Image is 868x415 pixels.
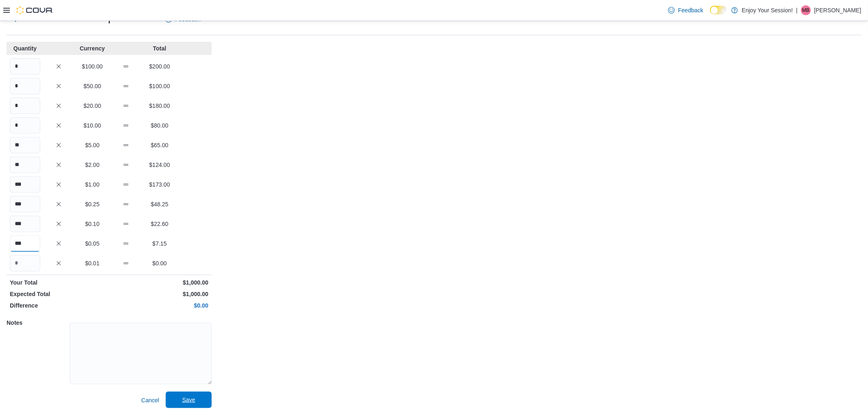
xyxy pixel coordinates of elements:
input: Quantity [10,137,40,153]
p: Enjoy Your Session! [742,5,793,15]
p: $100.00 [144,82,175,90]
span: MB [802,5,810,15]
p: $48.25 [144,200,175,208]
p: $0.10 [77,220,107,228]
p: $22.60 [144,220,175,228]
p: $200.00 [144,62,175,71]
p: $173.00 [144,180,175,189]
input: Quantity [10,176,40,193]
p: $124.00 [144,161,175,169]
p: $80.00 [144,121,175,130]
p: $20.00 [77,102,107,110]
p: $0.00 [144,259,175,267]
input: Quantity [10,58,40,75]
p: $7.15 [144,239,175,248]
p: $2.00 [77,161,107,169]
p: $0.05 [77,239,107,248]
p: $5.00 [77,141,107,149]
p: Expected Total [10,290,107,298]
p: $1.00 [77,180,107,189]
p: $0.25 [77,200,107,208]
div: Manjeet Brar [801,5,811,15]
input: Quantity [10,196,40,212]
p: Difference [10,301,107,310]
button: Save [166,392,212,408]
button: Cancel [138,392,162,408]
img: Cova [16,6,53,14]
h5: Notes [7,315,68,331]
p: $0.00 [111,301,208,310]
p: $1,000.00 [111,290,208,298]
p: Total [144,44,175,52]
p: Your Total [10,278,107,287]
input: Quantity [10,235,40,252]
p: Currency [77,44,107,52]
p: $65.00 [144,141,175,149]
p: Quantity [10,44,40,52]
span: Cancel [141,396,159,404]
input: Dark Mode [710,6,727,14]
p: | [796,5,798,15]
input: Quantity [10,255,40,271]
input: Quantity [10,157,40,173]
input: Quantity [10,78,40,94]
p: $10.00 [77,121,107,130]
p: $100.00 [77,62,107,71]
p: $0.01 [77,259,107,267]
span: Feedback [678,6,703,14]
a: Feedback [665,2,706,18]
input: Quantity [10,117,40,134]
input: Quantity [10,98,40,114]
span: Save [182,396,195,404]
p: $50.00 [77,82,107,90]
p: [PERSON_NAME] [814,5,861,15]
p: $1,000.00 [111,278,208,287]
input: Quantity [10,216,40,232]
p: $180.00 [144,102,175,110]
